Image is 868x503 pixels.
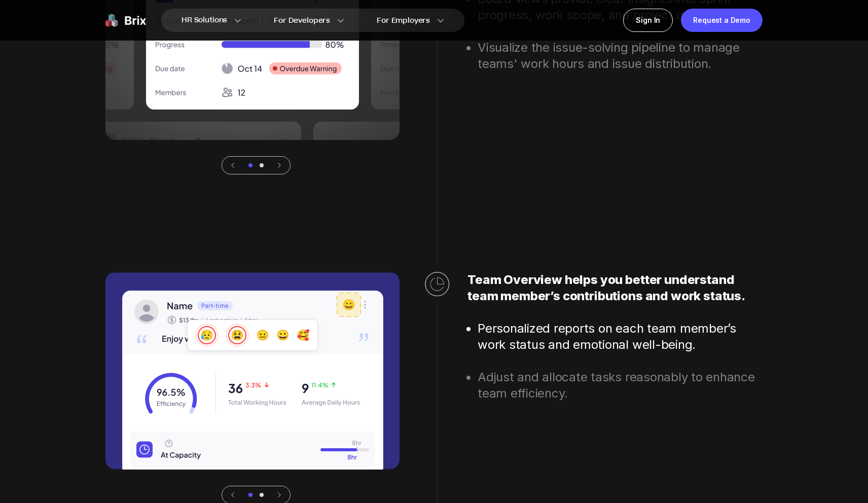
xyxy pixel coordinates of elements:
span: For Developers [274,15,330,26]
span: For Employers [377,15,430,26]
li: Visualize the issue-solving pipeline to manage teams' work hours and issue distribution. [478,40,763,72]
a: Request a Demo [681,9,763,32]
li: Personalized reports on each team member’s work status and emotional well-being. [478,320,763,353]
img: avatar [105,272,400,470]
a: Sign In [623,9,673,32]
h2: Team Overview helps you better understand team member’s contributions and work status. [467,272,763,304]
li: Adjust and allocate tasks reasonably to enhance team efficiency. [478,369,763,402]
span: HR Solutions [182,12,227,28]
